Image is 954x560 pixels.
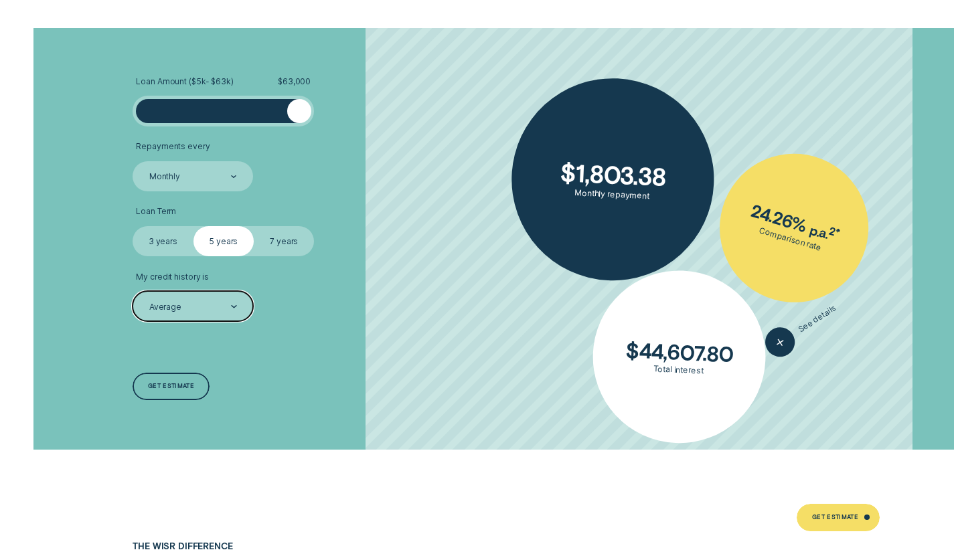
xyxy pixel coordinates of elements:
h4: The Wisr Difference [133,541,355,551]
span: My credit history is [136,272,209,282]
span: Loan Term [136,206,176,216]
div: Average [149,302,181,312]
a: Get Estimate [797,504,880,531]
label: 3 years [133,226,193,256]
span: $ 63,000 [278,76,311,86]
span: Loan Amount ( $5k - $63k ) [136,76,233,86]
span: Repayments every [136,141,210,151]
label: 5 years [193,226,254,256]
div: Monthly [149,172,180,182]
label: 7 years [254,226,314,256]
a: Get estimate [133,373,210,400]
span: See details [797,302,838,334]
button: See details [760,294,844,363]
